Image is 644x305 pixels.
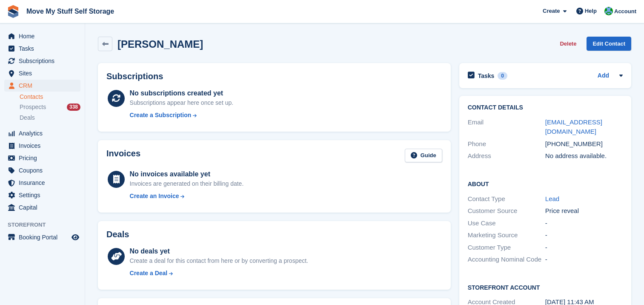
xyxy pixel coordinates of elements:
[543,7,560,15] span: Create
[19,43,70,55] span: Tasks
[130,111,234,120] a: Create a Subscription
[478,72,495,80] h2: Tasks
[4,177,80,189] a: menu
[19,55,70,67] span: Subscriptions
[19,164,70,176] span: Coupons
[20,103,80,112] a: Prospects 338
[106,230,129,239] h2: Deals
[545,219,623,228] div: -
[604,7,613,15] img: Dan
[19,67,70,79] span: Sites
[130,192,244,201] a: Create an Invoice
[4,201,80,213] a: menu
[19,140,70,152] span: Invoices
[468,118,545,137] div: Email
[4,30,80,42] a: menu
[117,38,203,50] h2: [PERSON_NAME]
[130,98,234,107] div: Subscriptions appear here once set up.
[468,283,623,291] h2: Storefront Account
[468,179,623,188] h2: About
[4,80,80,92] a: menu
[4,127,80,139] a: menu
[468,255,545,265] div: Accounting Nominal Code
[4,231,80,243] a: menu
[545,118,602,135] a: [EMAIL_ADDRESS][DOMAIN_NAME]
[130,179,244,188] div: Invoices are generated on their billing date.
[4,140,80,152] a: menu
[468,194,545,204] div: Contact Type
[106,149,140,163] h2: Invoices
[545,151,623,161] div: No address available.
[545,139,623,149] div: [PHONE_NUMBER]
[130,246,308,256] div: No deals yet
[23,4,117,18] a: Move My Stuff Self Storage
[598,71,609,81] a: Add
[4,152,80,164] a: menu
[70,232,80,242] a: Preview store
[468,243,545,253] div: Customer Type
[4,67,80,79] a: menu
[4,164,80,176] a: menu
[4,55,80,67] a: menu
[19,80,70,92] span: CRM
[20,113,80,122] a: Deals
[130,269,308,278] a: Create a Deal
[130,192,179,201] div: Create an Invoice
[19,189,70,201] span: Settings
[498,72,507,80] div: 0
[468,104,623,111] h2: Contact Details
[545,195,559,202] a: Lead
[545,255,623,265] div: -
[106,72,442,81] h2: Subscriptions
[130,88,234,98] div: No subscriptions created yet
[468,219,545,228] div: Use Case
[19,30,70,42] span: Home
[19,152,70,164] span: Pricing
[614,7,636,16] span: Account
[468,230,545,240] div: Marketing Source
[556,37,580,51] button: Delete
[20,114,35,122] span: Deals
[468,139,545,149] div: Phone
[585,7,597,15] span: Help
[19,127,70,139] span: Analytics
[4,189,80,201] a: menu
[67,104,80,111] div: 338
[405,149,442,163] a: Guide
[130,169,244,179] div: No invoices available yet
[19,177,70,189] span: Insurance
[468,206,545,216] div: Customer Source
[20,93,80,101] a: Contacts
[130,111,192,120] div: Create a Subscription
[130,256,308,265] div: Create a deal for this contact from here or by converting a prospect.
[130,269,168,278] div: Create a Deal
[8,221,85,229] span: Storefront
[587,37,631,51] a: Edit Contact
[545,230,623,240] div: -
[468,151,545,161] div: Address
[4,43,80,55] a: menu
[20,103,46,111] span: Prospects
[19,231,70,243] span: Booking Portal
[7,5,20,18] img: stora-icon-8386f47178a22dfd0bd8f6a31ec36ba5ce8667c1dd55bd0f319d3a0aa187defe.svg
[545,243,623,253] div: -
[19,201,70,213] span: Capital
[545,206,623,216] div: Price reveal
